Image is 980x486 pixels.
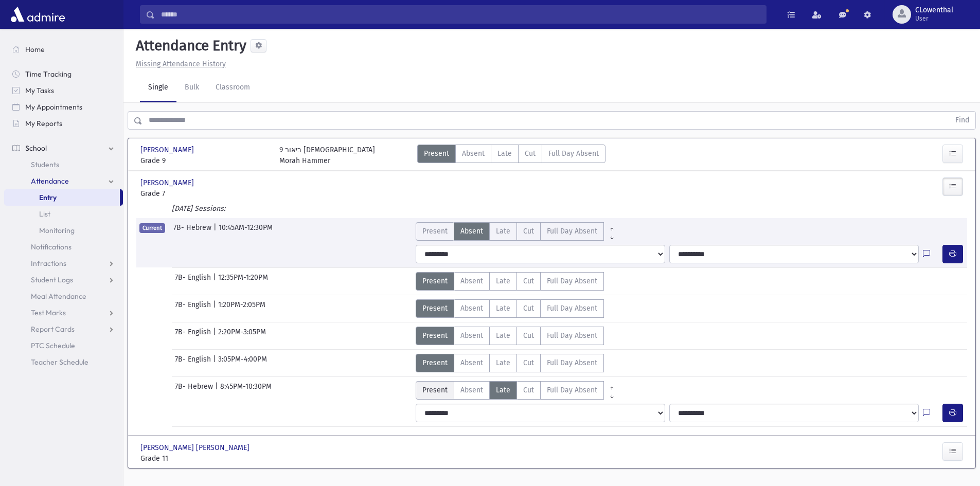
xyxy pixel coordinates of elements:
span: Present [422,226,448,237]
span: Students [31,160,59,169]
a: All Later [604,230,620,239]
span: Full Day Absent [547,226,597,237]
span: Absent [462,148,485,159]
div: 9 ביאור [DEMOGRAPHIC_DATA] Morah Hammer [279,145,375,166]
img: AdmirePro [8,4,67,25]
span: Cut [523,385,534,395]
a: Teacher Schedule [4,354,123,370]
span: Late [496,385,510,395]
span: Absent [460,276,483,286]
span: Notifications [31,242,72,251]
a: PTC Schedule [4,337,123,354]
span: Absent [460,357,483,368]
span: 3:05PM-4:00PM [218,354,267,372]
span: Late [496,226,510,237]
span: Present [422,330,448,341]
span: Absent [460,385,483,395]
input: Search [155,5,766,24]
span: School [25,143,47,153]
i: [DATE] Sessions: [172,204,225,213]
span: [PERSON_NAME] [140,177,196,188]
div: AttTypes [416,299,604,318]
span: Monitoring [39,226,75,235]
a: All Later [604,389,620,398]
a: Bulk [176,74,207,102]
span: 2:20PM-3:05PM [218,327,266,345]
a: My Tasks [4,82,123,99]
span: Cut [523,303,534,314]
u: Missing Attendance History [136,60,226,68]
a: Classroom [207,74,258,102]
span: 10:45AM-12:30PM [219,222,273,241]
span: List [39,209,50,219]
span: Absent [460,330,483,341]
span: PTC Schedule [31,341,75,350]
span: 7B- English [175,299,213,318]
span: Late [496,357,510,368]
span: Full Day Absent [548,148,599,159]
span: Cut [523,276,534,286]
span: Cut [523,226,534,237]
span: Absent [460,303,483,314]
span: Full Day Absent [547,330,597,341]
span: Entry [39,193,57,202]
span: Time Tracking [25,69,72,79]
span: Cut [525,148,536,159]
span: | [213,354,218,372]
a: Test Marks [4,304,123,321]
span: Present [422,276,448,286]
span: Late [496,276,510,286]
span: 8:45PM-10:30PM [220,381,272,400]
span: Teacher Schedule [31,357,88,367]
div: AttTypes [416,327,604,345]
span: Late [497,148,512,159]
span: Grade 7 [140,188,269,199]
span: Home [25,45,45,54]
span: | [215,381,220,400]
div: AttTypes [416,222,620,241]
span: Present [422,357,448,368]
span: Cut [523,330,534,341]
div: AttTypes [417,145,605,166]
h5: Attendance Entry [132,37,246,55]
span: Meal Attendance [31,292,86,301]
span: My Appointments [25,102,82,112]
span: Full Day Absent [547,303,597,314]
span: Late [496,303,510,314]
span: | [213,272,218,291]
span: Present [422,385,448,395]
span: Cut [523,357,534,368]
span: 7B- English [175,327,213,345]
span: 7B- Hebrew [175,381,215,400]
a: Notifications [4,239,123,255]
a: All Prior [604,381,620,389]
span: Full Day Absent [547,276,597,286]
span: Grade 9 [140,155,269,166]
a: My Reports [4,115,123,132]
div: AttTypes [416,354,604,372]
span: Infractions [31,259,66,268]
span: Late [496,330,510,341]
a: All Prior [604,222,620,230]
a: Entry [4,189,120,206]
span: Attendance [31,176,69,186]
span: My Tasks [25,86,54,95]
a: Monitoring [4,222,123,239]
span: Full Day Absent [547,385,597,395]
a: Report Cards [4,321,123,337]
span: Test Marks [31,308,66,317]
span: Absent [460,226,483,237]
span: 7B- Hebrew [173,222,213,241]
a: Single [140,74,176,102]
span: [PERSON_NAME] [140,145,196,155]
span: | [213,222,219,241]
a: School [4,140,123,156]
span: 1:20PM-2:05PM [218,299,265,318]
span: CLowenthal [915,6,953,14]
a: Student Logs [4,272,123,288]
span: 12:35PM-1:20PM [218,272,268,291]
span: Report Cards [31,325,75,334]
a: Time Tracking [4,66,123,82]
span: Present [422,303,448,314]
div: AttTypes [416,272,604,291]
